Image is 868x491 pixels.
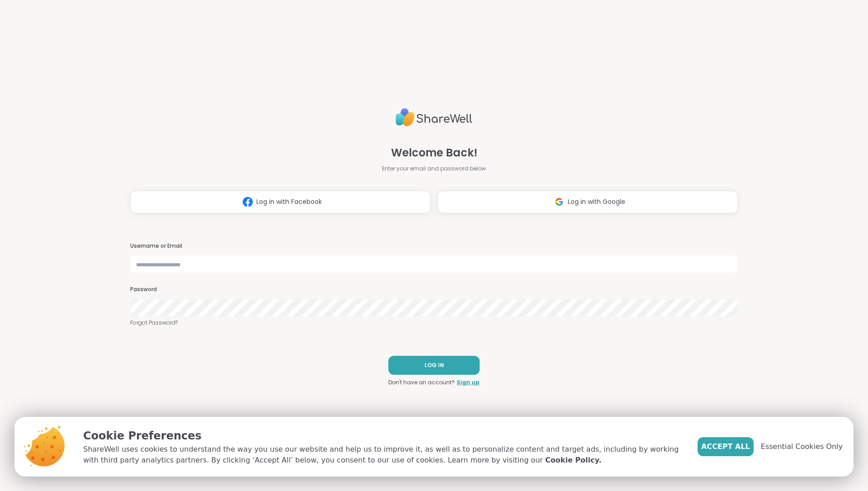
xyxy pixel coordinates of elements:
[83,444,683,466] p: ShareWell uses cookies to understand the way you use our website and help us to improve it, as we...
[568,197,625,207] span: Log in with Google
[239,194,256,210] img: ShareWell Logomark
[388,378,455,387] span: Don't have an account?
[551,194,568,210] img: ShareWell Logomark
[130,286,738,293] h3: Password
[388,356,480,375] button: LOG IN
[130,191,430,213] button: Log in with Facebook
[698,437,754,456] button: Accept All
[545,455,601,466] a: Cookie Policy.
[130,242,738,250] h3: Username or Email
[130,319,738,327] a: Forgot Password?
[425,361,444,369] span: LOG IN
[438,191,738,213] button: Log in with Google
[701,441,750,452] span: Accept All
[83,428,683,444] p: Cookie Preferences
[382,165,486,173] span: Enter your email and password below
[761,441,843,452] span: Essential Cookies Only
[256,197,322,207] span: Log in with Facebook
[391,145,477,161] span: Welcome Back!
[457,378,480,387] a: Sign up
[396,104,472,130] img: ShareWell Logo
